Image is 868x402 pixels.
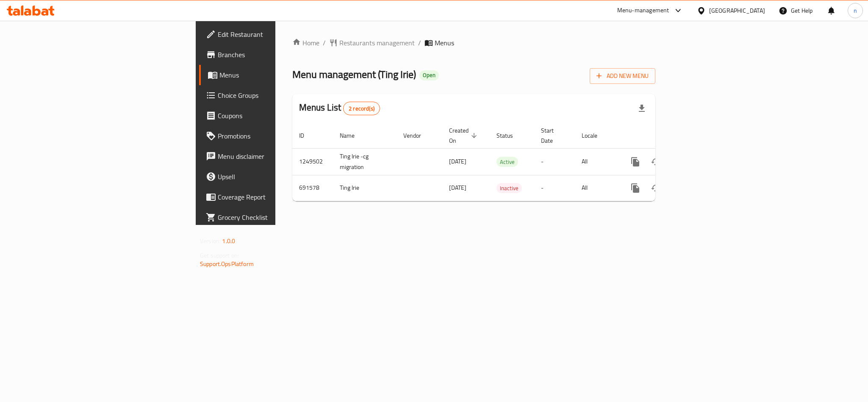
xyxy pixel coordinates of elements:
[496,183,522,193] span: Inactive
[218,192,334,202] span: Coverage Report
[582,130,608,141] span: Locale
[343,102,380,115] div: Total records count
[218,29,334,39] span: Edit Restaurant
[854,6,857,15] span: n
[534,148,575,175] td: -
[618,123,713,149] th: Actions
[299,101,380,115] h2: Menus List
[590,68,655,84] button: Add New Menu
[496,157,518,167] div: Active
[419,72,439,79] span: Open
[709,6,765,15] div: [GEOGRAPHIC_DATA]
[199,24,341,44] a: Edit Restaurant
[333,175,397,201] td: Ting Irie
[449,125,480,146] span: Created On
[496,130,524,141] span: Status
[218,50,334,60] span: Branches
[541,125,565,146] span: Start Date
[596,71,649,81] span: Add New Menu
[333,148,397,175] td: Ting Irie -cg migration
[575,175,618,201] td: All
[199,146,341,166] a: Menu disclaimer
[199,105,341,126] a: Coupons
[199,126,341,146] a: Promotions
[218,172,334,182] span: Upsell
[218,151,334,161] span: Menu disclaimer
[344,105,380,113] span: 2 record(s)
[403,130,432,141] span: Vendor
[435,38,454,48] span: Menus
[222,236,235,247] span: 1.0.0
[218,212,334,222] span: Grocery Checklist
[218,111,334,121] span: Coupons
[617,6,669,16] div: Menu-management
[199,65,341,85] a: Menus
[646,178,666,198] button: Change Status
[419,70,439,80] div: Open
[292,38,655,48] nav: breadcrumb
[199,166,341,187] a: Upsell
[625,178,646,198] button: more
[219,70,334,80] span: Menus
[575,148,618,175] td: All
[449,156,466,167] span: [DATE]
[199,187,341,207] a: Coverage Report
[646,152,666,172] button: Change Status
[418,38,421,48] li: /
[625,152,646,172] button: more
[200,250,239,261] span: Get support on:
[496,183,522,193] div: Inactive
[200,258,254,269] a: Support.OpsPlatform
[200,236,221,247] span: Version:
[292,123,713,201] table: enhanced table
[449,182,466,193] span: [DATE]
[299,130,315,141] span: ID
[292,65,416,84] span: Menu management ( Ting Irie )
[329,38,415,48] a: Restaurants management
[218,90,334,100] span: Choice Groups
[199,44,341,65] a: Branches
[496,157,518,167] span: Active
[199,207,341,227] a: Grocery Checklist
[534,175,575,201] td: -
[218,131,334,141] span: Promotions
[340,130,366,141] span: Name
[339,38,415,48] span: Restaurants management
[632,98,652,119] div: Export file
[199,85,341,105] a: Choice Groups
